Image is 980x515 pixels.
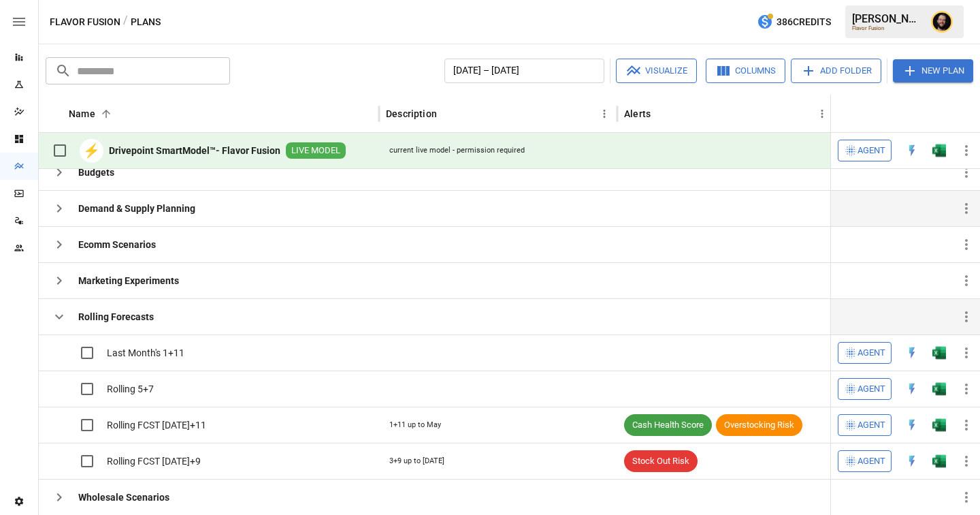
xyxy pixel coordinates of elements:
div: Open in Quick Edit [905,418,919,432]
button: Flavor Fusion [50,14,120,31]
button: Agent [838,378,892,400]
img: quick-edit-flash.b8aec18c.svg [905,454,919,468]
span: Last Month's 1+11 [107,346,184,360]
span: Agent [857,345,885,361]
button: Visualize [616,59,697,83]
div: Open in Quick Edit [905,454,919,468]
button: Sort [961,104,980,123]
img: g5qfjXmAAAAABJRU5ErkJggg== [932,454,946,468]
b: Marketing Experiments [78,274,179,287]
button: Agent [838,414,892,436]
button: Columns [706,59,785,83]
span: LIVE MODEL [286,144,346,157]
button: Agent [838,140,892,161]
div: Description [386,108,437,119]
button: Agent [838,342,892,364]
button: Agent [838,450,892,472]
div: Open in Quick Edit [905,144,919,157]
div: Name [69,108,95,119]
span: Cash Health Score [624,419,712,432]
button: [DATE] – [DATE] [444,59,604,83]
div: Alerts [624,108,651,119]
span: Agent [857,418,885,433]
div: Open in Excel [932,346,946,360]
img: g5qfjXmAAAAABJRU5ErkJggg== [932,382,946,396]
span: Rolling 5+7 [107,382,154,396]
div: ⚡ [80,139,103,163]
button: Description column menu [595,104,614,123]
div: / [123,14,128,31]
button: Sort [438,104,457,123]
div: Open in Quick Edit [905,346,919,360]
img: g5qfjXmAAAAABJRU5ErkJggg== [932,144,946,157]
button: Add Folder [791,59,881,83]
img: g5qfjXmAAAAABJRU5ErkJggg== [932,418,946,432]
button: 386Credits [751,10,836,35]
span: Rolling FCST [DATE]+11 [107,418,206,432]
button: New Plan [893,59,973,82]
img: quick-edit-flash.b8aec18c.svg [905,346,919,360]
b: Budgets [78,166,114,179]
img: quick-edit-flash.b8aec18c.svg [905,418,919,432]
span: Overstocking Risk [716,419,802,432]
img: quick-edit-flash.b8aec18c.svg [905,382,919,396]
img: quick-edit-flash.b8aec18c.svg [905,144,919,157]
span: Rolling FCST [DATE]+9 [107,454,201,468]
button: Sort [97,104,116,123]
div: Open in Quick Edit [905,382,919,396]
span: Agent [857,381,885,397]
div: Flavor Fusion [852,25,923,31]
div: 3+9 up to [DATE] [389,456,444,467]
div: Open in Excel [932,144,946,157]
div: [PERSON_NAME] [852,12,923,25]
button: Sort [652,104,671,123]
span: 386 Credits [777,14,831,31]
div: Open in Excel [932,454,946,468]
button: Ciaran Nugent [923,3,961,41]
b: Ecomm Scenarios [78,238,156,251]
span: Agent [857,143,885,159]
button: Alerts column menu [813,104,832,123]
b: Drivepoint SmartModel™- Flavor Fusion [109,144,280,157]
b: Rolling Forecasts [78,310,154,324]
b: Wholesale Scenarios [78,490,169,504]
b: Demand & Supply Planning [78,202,195,215]
span: Stock Out Risk [624,455,698,468]
div: Open in Excel [932,418,946,432]
div: 1+11 up to May [389,420,441,431]
div: current live model - permission required [389,145,525,156]
img: g5qfjXmAAAAABJRU5ErkJggg== [932,346,946,360]
span: Agent [857,454,885,469]
div: Open in Excel [932,382,946,396]
img: Ciaran Nugent [931,11,953,33]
